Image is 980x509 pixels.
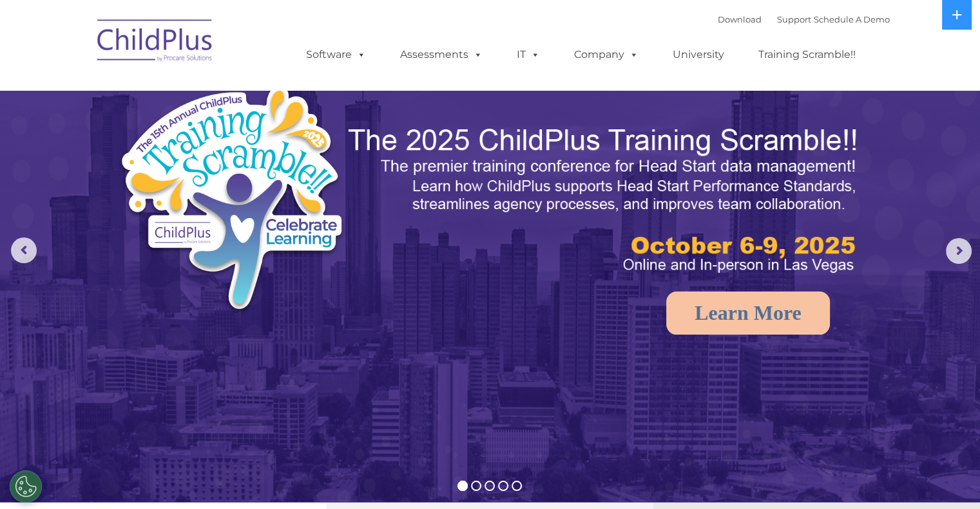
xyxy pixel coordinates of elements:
a: Assessments [387,42,495,68]
a: Software [293,42,379,68]
a: University [660,42,737,68]
a: Company [561,42,651,68]
a: Schedule A Demo [814,14,890,24]
button: Cookies Settings [10,470,42,503]
font: | [718,14,890,24]
span: Phone number [179,138,234,147]
a: Download [718,14,762,24]
img: ChildPlus by Procare Solutions [91,10,220,75]
a: IT [504,42,553,68]
span: Last name [179,85,218,95]
a: Training Scramble!! [745,42,869,68]
a: Learn More [666,292,830,335]
a: Support [777,14,811,24]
